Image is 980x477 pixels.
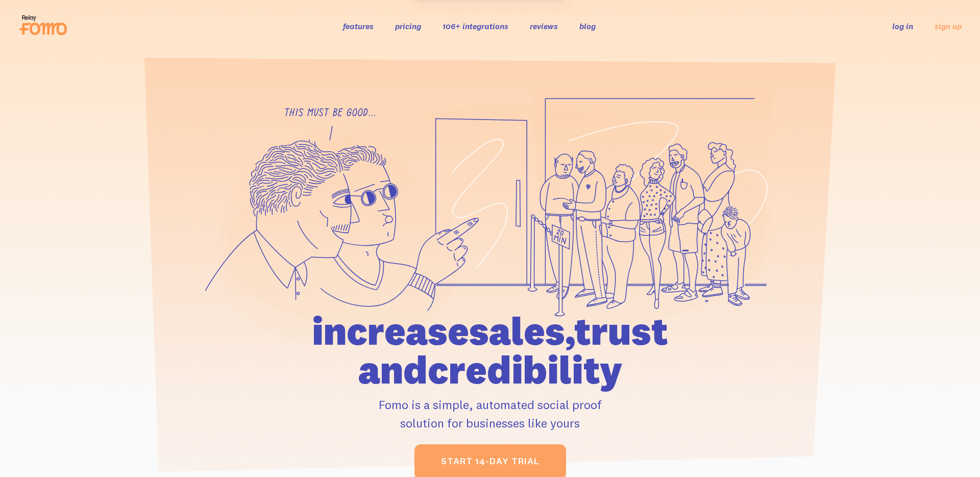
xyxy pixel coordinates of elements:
[579,21,596,31] a: blog
[530,21,558,31] a: reviews
[892,21,913,31] a: log in
[443,21,508,31] a: 106+ integrations
[254,312,726,389] h1: increase sales, trust and credibility
[254,395,726,432] p: Fomo is a simple, automated social proof solution for businesses like yours
[343,21,374,31] a: features
[395,21,421,31] a: pricing
[935,21,962,32] a: sign up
